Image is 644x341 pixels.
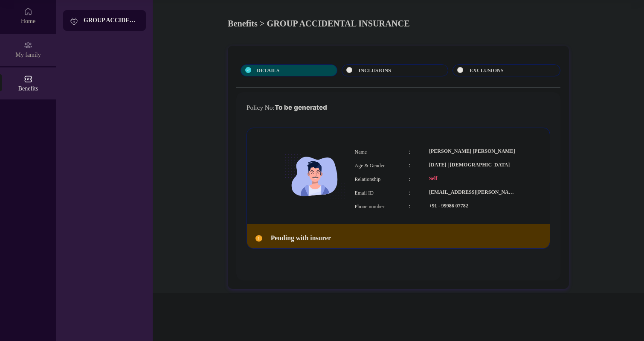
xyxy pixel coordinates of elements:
[409,189,410,196] span: :
[359,67,391,75] span: INCLUSIONS
[257,67,279,75] span: DETAILS
[70,17,78,25] img: svg+xml;base64,PHN2ZyB3aWR0aD0iMjAiIGhlaWdodD0iMjAiIHZpZXdCb3g9IjAgMCAyMCAyMCIgZmlsbD0ibm9uZSIgeG...
[409,149,410,155] span: :
[409,176,410,182] span: :
[409,203,410,210] span: :
[24,7,32,16] img: svg+xml;base64,PHN2ZyBpZD0iSG9tZSIgeG1sbnM9Imh0dHA6Ly93d3cudzMub3JnLzIwMDAvc3ZnIiB3aWR0aD0iMjAiIG...
[355,176,381,182] span: Relationship
[247,102,327,113] div: Policy No:
[470,67,504,75] span: EXCLUSIONS
[355,190,374,196] span: Email ID
[355,149,367,155] span: Name
[24,41,32,50] img: svg+xml;base64,PHN2ZyB3aWR0aD0iMjAiIGhlaWdodD0iMjAiIHZpZXdCb3g9IjAgMCAyMCAyMCIgZmlsbD0ibm9uZSIgeG...
[429,147,517,155] div: [PERSON_NAME] [PERSON_NAME]
[84,16,139,25] div: GROUP ACCIDENTAL INSURANCE
[429,161,517,169] div: [DATE] | [DEMOGRAPHIC_DATA]
[429,202,517,210] div: +91 - 99986 07782
[278,139,353,214] img: icon
[429,175,517,183] div: Self
[255,235,262,242] img: Pending
[355,204,385,210] span: Phone number
[409,162,410,169] span: :
[429,188,517,196] div: [EMAIL_ADDRESS][PERSON_NAME][DOMAIN_NAME]
[275,103,327,111] span: To be generated
[355,163,385,169] span: Age & Gender
[228,17,569,31] div: Benefits > GROUP ACCIDENTAL INSURANCE
[271,233,331,244] h2: Pending with insurer
[24,75,32,83] img: svg+xml;base64,PHN2ZyBpZD0iQmVuZWZpdHMiIHhtbG5zPSJodHRwOi8vd3d3LnczLm9yZy8yMDAwL3N2ZyIgd2lkdGg9Ij...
